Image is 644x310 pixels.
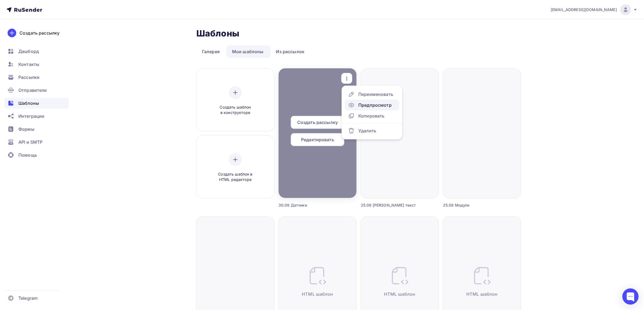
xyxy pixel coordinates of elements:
[4,72,69,83] a: Рассылки
[279,203,337,208] div: 30.09 Датчики
[358,91,393,97] div: Переименовать
[19,30,60,36] div: Создать рассылку
[18,139,42,145] span: API и SMTP
[4,46,69,57] a: Дашборд
[18,152,37,158] span: Помощь
[18,87,47,93] span: Отправители
[358,113,384,119] div: Копировать
[210,171,261,183] span: Создать шаблон в HTML редакторе
[18,126,34,132] span: Формы
[18,74,39,80] span: Рассылки
[297,119,338,126] span: Создать рассылку
[4,124,69,134] a: Формы
[358,102,392,108] div: Предпросмотр
[196,45,225,58] a: Галерея
[18,113,44,119] span: Интеграции
[18,61,39,68] span: Контакты
[18,295,38,301] span: Telegram
[226,45,269,58] a: Мои шаблоны
[196,28,239,39] h2: Шаблоны
[18,100,39,106] span: Шаблоны
[361,203,419,208] div: 25.09 [PERSON_NAME] текст
[301,136,334,143] span: Редактировать
[4,59,69,70] a: Контакты
[210,105,261,116] span: Создать шаблон в конструкторе
[551,4,638,15] a: [EMAIL_ADDRESS][DOMAIN_NAME]
[358,127,376,134] div: Удалить
[270,45,310,58] a: Из рассылок
[4,98,69,109] a: Шаблоны
[551,7,617,12] span: [EMAIL_ADDRESS][DOMAIN_NAME]
[443,203,501,208] div: 25.09 Модули
[18,48,39,55] span: Дашборд
[4,85,69,96] a: Отправители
